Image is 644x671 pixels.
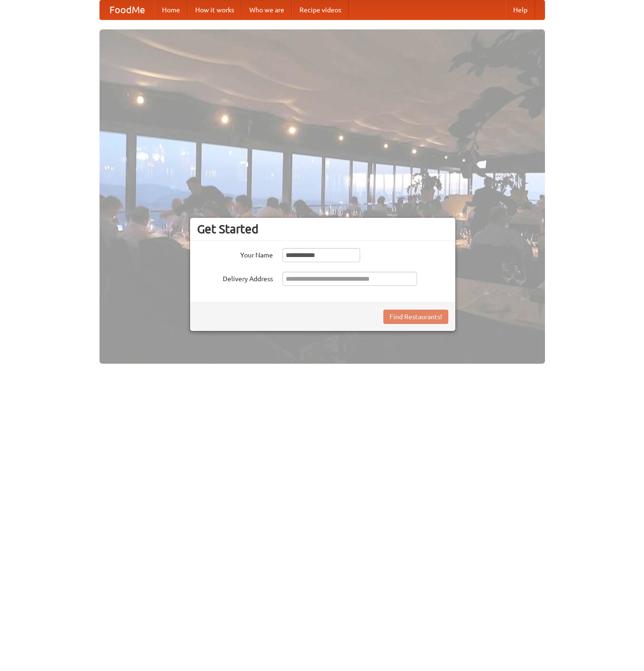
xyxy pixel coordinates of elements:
[154,0,188,19] a: Home
[197,222,448,236] h3: Get Started
[188,0,242,19] a: How it works
[197,272,273,284] label: Delivery Address
[100,0,154,19] a: FoodMe
[506,0,535,19] a: Help
[292,0,349,19] a: Recipe videos
[197,248,273,260] label: Your Name
[242,0,292,19] a: Who we are
[383,310,448,324] button: Find Restaurants!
